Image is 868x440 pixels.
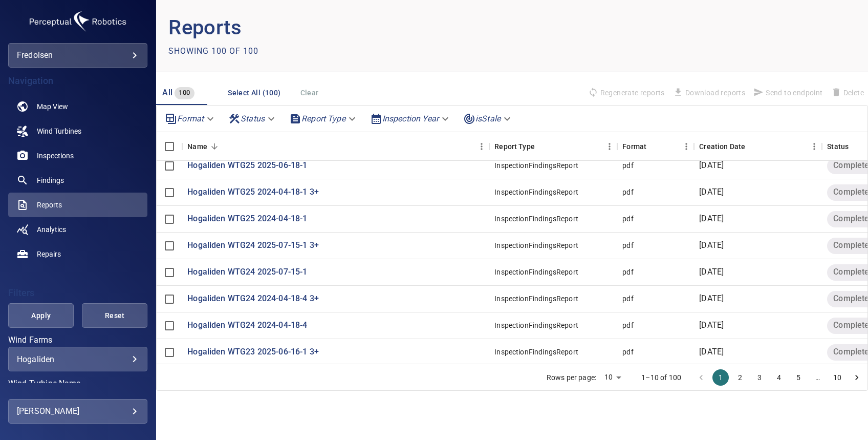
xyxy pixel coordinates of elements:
[827,132,849,161] div: Status
[37,151,74,161] span: Inspections
[699,132,745,161] div: Creation Date
[187,160,307,172] a: Hogaliden WTG25 2025-06-18-1
[8,143,147,168] a: inspections noActive
[732,369,748,386] button: Go to page 2
[622,187,633,197] div: pdf
[177,114,204,123] em: Format
[187,240,319,252] a: Hogaliden WTG24 2025-07-15-1 3+
[694,132,822,161] div: Creation Date
[8,43,147,68] div: fredolsen
[622,132,646,161] div: Format
[187,186,319,198] a: Hogaliden WTG25 2024-04-18-1 3+
[162,88,172,97] span: All
[494,187,578,197] div: InspectionFindingsReport
[494,347,578,357] div: InspectionFindingsReport
[699,213,724,225] p: [DATE]
[366,110,455,128] div: Inspection Year
[807,139,822,154] button: Menu
[494,214,578,224] div: InspectionFindingsReport
[641,372,681,383] p: 1–10 of 100
[241,114,265,123] em: Status
[17,354,139,364] div: Hogaliden
[810,372,826,383] div: …
[849,369,865,386] button: Go to next page
[37,200,62,210] span: Reports
[37,101,68,112] span: Map View
[37,175,64,185] span: Findings
[622,294,633,304] div: pdf
[622,267,633,277] div: pdf
[459,110,517,128] div: isStale
[8,217,147,242] a: analytics noActive
[17,47,139,64] div: fredolsen
[494,294,578,304] div: InspectionFindingsReport
[712,369,729,386] button: page 1
[617,132,694,161] div: Format
[829,369,845,386] button: Go to page 10
[600,370,625,385] div: 10
[849,139,863,154] button: Sort
[771,369,787,386] button: Go to page 4
[751,369,768,386] button: Go to page 3
[8,336,147,344] label: Wind Farms
[187,320,307,331] a: Hogaliden WTG24 2024-04-18-4
[8,288,147,298] h4: Filters
[37,224,66,235] span: Analytics
[622,214,633,224] div: pdf
[187,266,307,278] a: Hogaliden WTG24 2025-07-15-1
[224,83,285,102] button: Select All (100)
[494,160,578,171] div: InspectionFindingsReport
[622,320,633,330] div: pdf
[699,320,724,331] p: [DATE]
[187,132,207,161] div: Name
[8,193,147,217] a: reports active
[8,347,147,371] div: Wind Farms
[168,45,258,57] p: Showing 100 of 100
[187,213,307,225] a: Hogaliden WTG25 2024-04-18-1
[790,369,807,386] button: Go to page 5
[8,380,147,388] label: Wind Turbine Name
[182,132,489,161] div: Name
[602,139,617,154] button: Menu
[622,347,633,357] div: pdf
[8,76,147,86] h4: Navigation
[699,266,724,278] p: [DATE]
[37,126,81,136] span: Wind Turbines
[224,110,281,128] div: Status
[82,303,147,328] button: Reset
[474,139,489,154] button: Menu
[301,114,345,123] em: Report Type
[21,309,61,322] span: Apply
[382,114,439,123] em: Inspection Year
[187,346,319,358] a: Hogaliden WTG23 2025-06-16-1 3+
[699,186,724,198] p: [DATE]
[168,12,512,43] p: Reports
[547,372,596,383] p: Rows per page:
[494,132,535,161] div: Report Type
[494,320,578,330] div: InspectionFindingsReport
[699,160,724,172] p: [DATE]
[8,303,74,328] button: Apply
[691,369,866,386] nav: pagination navigation
[699,293,724,305] p: [DATE]
[699,346,724,358] p: [DATE]
[535,139,549,154] button: Sort
[622,160,633,171] div: pdf
[207,139,222,154] button: Sort
[187,293,319,305] p: Hogaliden WTG24 2024-04-18-4 3+
[37,249,61,259] span: Repairs
[27,8,129,35] img: fredolsen-logo
[646,139,661,154] button: Sort
[8,119,147,143] a: windturbines noActive
[8,168,147,193] a: findings noActive
[489,132,617,161] div: Report Type
[8,242,147,266] a: repairs noActive
[622,240,633,250] div: pdf
[679,139,694,154] button: Menu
